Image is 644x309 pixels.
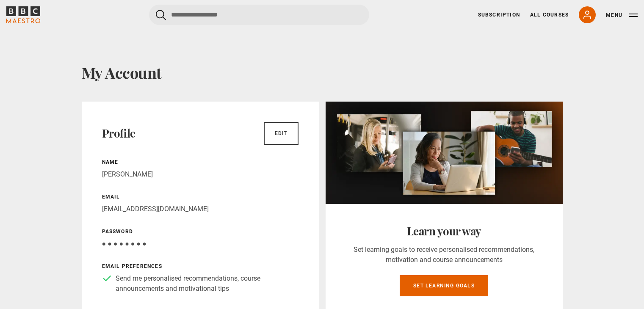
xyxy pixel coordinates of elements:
h2: Learn your way [346,224,542,238]
a: Set learning goals [400,275,488,296]
p: [PERSON_NAME] [102,169,299,179]
a: All Courses [530,11,569,19]
p: Send me personalised recommendations, course announcements and motivational tips [116,273,299,294]
button: Toggle navigation [606,11,638,19]
a: Edit [264,122,299,145]
a: Subscription [478,11,520,19]
span: ● ● ● ● ● ● ● ● [102,240,146,248]
input: Search [149,5,369,25]
p: Email [102,193,299,201]
p: Email preferences [102,262,299,270]
p: [EMAIL_ADDRESS][DOMAIN_NAME] [102,204,299,214]
h2: Profile [102,127,135,140]
p: Name [102,158,299,166]
p: Set learning goals to receive personalised recommendations, motivation and course announcements [346,245,542,265]
button: Submit the search query [156,10,166,20]
p: Password [102,228,299,235]
h1: My Account [82,63,563,81]
svg: BBC Maestro [6,6,40,23]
